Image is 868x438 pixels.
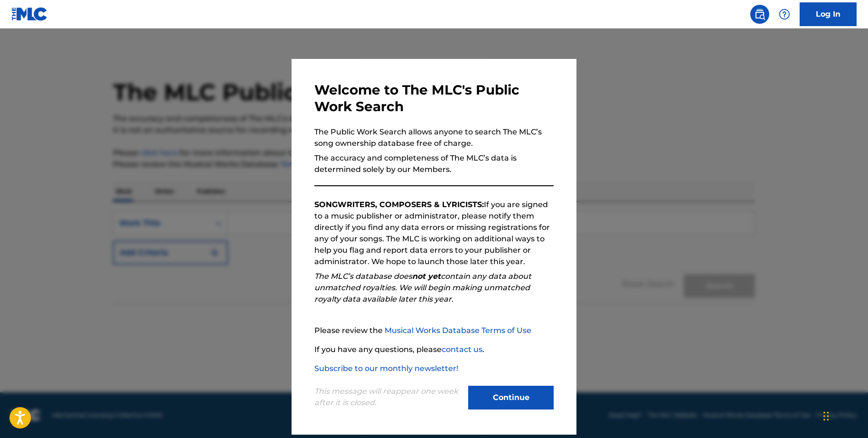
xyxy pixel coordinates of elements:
[11,7,48,21] img: MLC Logo
[314,82,554,115] h3: Welcome to The MLC's Public Work Search
[775,5,794,24] div: Help
[314,199,554,267] p: If you are signed to a music publisher or administrator, please notify them directly if you find ...
[314,364,458,373] a: Subscribe to our monthly newsletter!
[750,5,769,24] a: Public Search
[314,325,554,336] p: Please review the
[385,326,531,335] a: Musical Works Database Terms of Use
[314,344,554,355] p: If you have any questions, please .
[800,2,857,26] a: Log In
[314,152,554,175] p: The accuracy and completeness of The MLC’s data is determined solely by our Members.
[314,272,531,304] em: The MLC’s database does contain any data about unmatched royalties. We will begin making unmatche...
[823,402,829,430] div: Drag
[442,345,482,354] a: contact us
[754,9,765,20] img: search
[314,126,554,149] p: The Public Work Search allows anyone to search The MLC’s song ownership database free of charge.
[314,200,484,209] strong: SONGWRITERS, COMPOSERS & LYRICISTS:
[821,392,868,438] iframe: Chat Widget
[412,272,441,281] strong: not yet
[468,386,554,409] button: Continue
[314,386,462,409] p: This message will reappear one week after it is closed.
[779,9,790,20] img: help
